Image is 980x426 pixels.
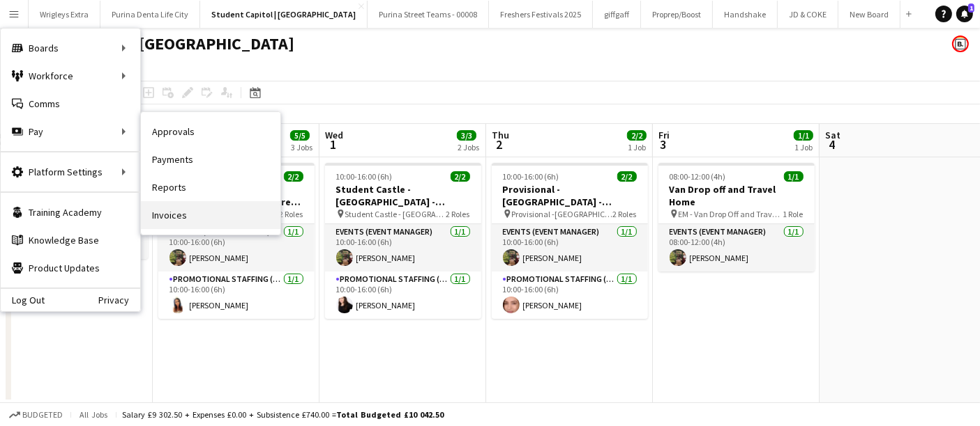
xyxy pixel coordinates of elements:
[345,209,446,219] span: Student Castle - [GEOGRAPHIC_DATA] - Freshers Fair
[778,1,838,28] button: JD & COKE
[141,145,280,173] a: Payments
[457,130,476,141] span: 3/3
[838,1,900,28] button: New Board
[1,226,140,254] a: Knowledge Base
[1,254,140,282] a: Product Updates
[656,136,670,152] span: 3
[141,118,280,145] a: Approvals
[1,158,140,186] div: Platform Settings
[658,224,815,271] app-card-role: Events (Event Manager)1/108:00-12:00 (4h)[PERSON_NAME]
[325,271,481,319] app-card-role: Promotional Staffing (Brand Ambassadors)1/110:00-16:00 (6h)[PERSON_NAME]
[141,201,280,229] a: Invoices
[29,1,100,28] button: Wrigleys Extra
[489,1,593,28] button: Freshers Festivals 2025
[490,136,509,152] span: 2
[1,62,140,90] div: Workforce
[503,171,559,182] span: 10:00-16:00 (6h)
[784,171,804,182] span: 1/1
[368,1,489,28] button: Purina Street Teams - 00008
[613,209,637,219] span: 2 Roles
[1,294,45,306] a: Log Out
[794,130,813,141] span: 1/1
[336,171,393,182] span: 10:00-16:00 (6h)
[617,171,637,182] span: 2/2
[200,1,368,28] button: Student Capitol | [GEOGRAPHIC_DATA]
[492,271,648,319] app-card-role: Promotional Staffing (Brand Ambassadors)1/110:00-16:00 (6h)[PERSON_NAME]
[512,209,613,219] span: Provisional -[GEOGRAPHIC_DATA] - [GEOGRAPHIC_DATA] - Refreshers
[451,171,470,182] span: 2/2
[11,33,294,54] h1: Student Capitol | [GEOGRAPHIC_DATA]
[325,183,481,208] h3: Student Castle - [GEOGRAPHIC_DATA] - Freshers Fair
[158,163,315,319] app-job-card: 10:00-16:00 (6h)2/2Student Castle - [GEOGRAPHIC_DATA] - Street Team Student Castle - [GEOGRAPHIC_...
[658,163,815,271] app-job-card: 08:00-12:00 (4h)1/1Van Drop off and Travel Home EM - Van Drop Off and Travel Home1 RoleEvents (Ev...
[783,209,804,219] span: 1 Role
[325,224,481,271] app-card-role: Events (Event Manager)1/110:00-16:00 (6h)[PERSON_NAME]
[323,136,343,152] span: 1
[968,3,974,13] span: 1
[956,6,973,22] a: 1
[284,171,303,182] span: 2/2
[98,294,140,306] a: Privacy
[291,142,312,152] div: 3 Jobs
[1,198,140,226] a: Training Academy
[492,163,648,319] app-job-card: 10:00-16:00 (6h)2/2Provisional - [GEOGRAPHIC_DATA] - [GEOGRAPHIC_DATA] Provisional -[GEOGRAPHIC_D...
[627,130,647,141] span: 2/2
[458,142,479,152] div: 2 Jobs
[325,163,481,319] app-job-card: 10:00-16:00 (6h)2/2Student Castle - [GEOGRAPHIC_DATA] - Freshers Fair Student Castle - [GEOGRAPHI...
[492,129,509,141] span: Thu
[825,129,840,141] span: Sat
[158,224,315,271] app-card-role: Events (Event Manager)1/110:00-16:00 (6h)[PERSON_NAME]
[22,410,63,420] span: Budgeted
[325,129,343,141] span: Wed
[77,409,110,420] span: All jobs
[122,409,444,420] div: Salary £9 302.50 + Expenses £0.00 + Subsistence £740.00 =
[658,129,670,141] span: Fri
[336,409,444,420] span: Total Budgeted £10 042.50
[628,142,646,152] div: 1 Job
[713,1,778,28] button: Handshake
[823,136,840,152] span: 4
[1,34,140,62] div: Boards
[1,118,140,145] div: Pay
[290,130,310,141] span: 5/5
[593,1,641,28] button: giffgaff
[794,142,813,152] div: 1 Job
[952,35,969,52] app-user-avatar: Bounce Activations Ltd
[446,209,470,219] span: 2 Roles
[679,209,783,219] span: EM - Van Drop Off and Travel Home
[492,183,648,208] h3: Provisional - [GEOGRAPHIC_DATA] - [GEOGRAPHIC_DATA]
[670,171,726,182] span: 08:00-12:00 (4h)
[280,209,303,219] span: 2 Roles
[1,90,140,118] a: Comms
[158,271,315,319] app-card-role: Promotional Staffing (Brand Ambassadors)1/110:00-16:00 (6h)[PERSON_NAME]
[641,1,713,28] button: Proprep/Boost
[492,224,648,271] app-card-role: Events (Event Manager)1/110:00-16:00 (6h)[PERSON_NAME]
[7,407,65,423] button: Budgeted
[100,1,200,28] button: Purina Denta Life City
[141,173,280,201] a: Reports
[658,183,815,208] h3: Van Drop off and Travel Home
